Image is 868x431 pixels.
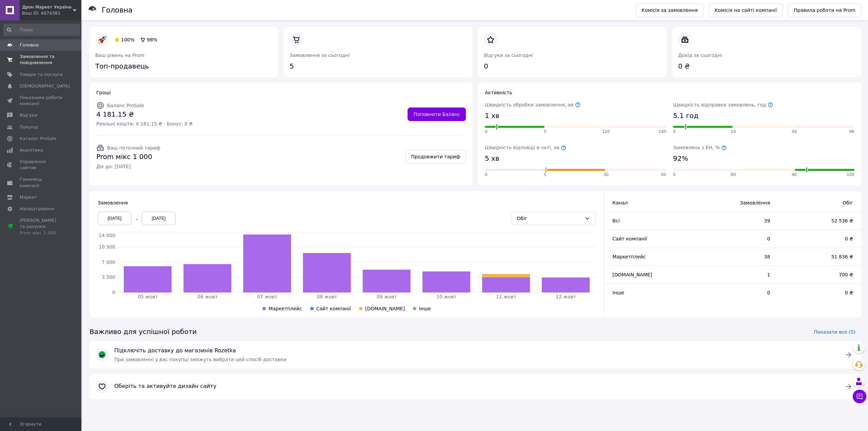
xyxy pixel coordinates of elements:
[408,107,466,121] a: Поповнити Баланс
[419,306,431,311] span: Інше
[698,217,770,224] span: 39
[612,272,652,277] span: [DOMAIN_NAME]
[485,129,488,135] span: 0
[485,172,488,178] span: 0
[20,230,63,236] div: Prom мікс 1 000
[114,347,836,355] span: Підключіть доставку до магазинів Rozetka
[142,212,176,225] div: [DATE]
[792,129,797,135] span: 48
[22,4,73,10] span: Дрон Маркет Україна
[612,236,647,241] span: Сайт компанії
[698,235,770,242] span: 0
[784,235,853,242] span: 0 ₴
[517,215,582,222] div: Обіг
[102,274,115,280] tspan: 3 500
[114,357,287,362] span: При замовленні у вас покупці зможуть вибрати цей спосіб доставки
[96,90,111,95] span: Гроші
[658,129,666,135] span: 240
[485,111,499,121] span: 1 хв
[849,129,854,135] span: 96
[96,163,160,170] span: Діє до: [DATE]
[731,129,736,135] span: 24
[847,172,854,178] span: 100
[698,253,770,260] span: 38
[698,289,770,296] span: 0
[604,172,609,178] span: 30
[20,42,39,48] span: Головна
[673,154,688,163] span: 92%
[673,102,773,107] span: Швидкість відправки замовлень, год
[784,253,853,260] span: 51 836 ₴
[20,176,63,189] span: Гаманець компанії
[99,233,115,238] tspan: 14 000
[496,294,516,299] tspan: 11 жовт
[485,145,566,150] span: Швидкість відповіді в чаті, хв
[20,217,63,236] span: [PERSON_NAME] та рахунки
[612,254,646,259] span: Маркетплейс
[673,145,727,150] span: Замовлень з ЕН, %
[20,112,37,118] span: Відгуки
[612,218,619,223] span: Всi
[317,294,337,299] tspan: 08 жовт
[147,37,157,42] span: 98%
[121,37,135,42] span: 100%
[556,294,576,299] tspan: 12 жовт
[316,306,351,311] span: Сайт компанії
[96,120,193,127] span: Реальні кошти: 4 181.15 ₴ · Бонус: 0 ₴
[20,136,56,142] span: Каталог ProSale
[20,206,54,212] span: Налаштування
[90,374,861,399] a: Оберіть та активуйте дизайн сайту
[90,341,861,369] a: Підключіть доставку до магазинів RozetkaПри замовленні у вас покупці зможуть вибрати цей спосіб д...
[673,129,676,135] span: 0
[20,159,63,171] span: Управління сайтом
[20,72,63,78] span: Товари та послуги
[96,110,193,119] span: 4 181.15 ₴
[698,271,770,278] span: 1
[814,329,855,335] span: Показати все (5)
[784,217,853,224] span: 52 536 ₴
[612,290,624,295] span: Інше
[698,199,770,206] span: Замовлення
[365,306,405,311] span: [DOMAIN_NAME]
[485,90,512,95] span: Активність
[377,294,397,299] tspan: 09 жовт
[107,103,144,108] span: Баланс ProSale
[405,150,466,163] a: Продовжити тариф
[788,3,861,17] a: Правила роботи на Prom
[673,172,676,178] span: 0
[636,3,704,17] a: Комісія за замовлення
[98,212,132,225] div: [DATE]
[20,194,37,200] span: Маркет
[197,294,218,299] tspan: 06 жовт
[98,200,128,205] span: Замовлення
[612,200,628,205] span: Канал
[792,172,797,178] span: 90
[99,244,115,250] tspan: 10 500
[544,172,547,178] span: 5
[709,3,783,17] a: Комісія на сайті компанії
[544,129,547,135] span: 5
[138,294,158,299] tspan: 05 жовт
[22,10,81,16] div: Ваш ID: 4074381
[661,172,666,178] span: 60
[257,294,277,299] tspan: 07 жовт
[731,172,736,178] span: 80
[853,390,866,403] button: Чат з покупцем
[102,259,115,265] tspan: 7 000
[673,111,698,121] span: 5.1 год
[20,95,63,107] span: Показники роботи компанії
[784,271,853,278] span: 700 ₴
[602,129,610,135] span: 120
[3,24,80,36] input: Пошук
[485,154,499,163] span: 5 хв
[90,327,197,337] span: Важливо для успішної роботи
[20,54,63,66] span: Замовлення та повідомлення
[20,124,38,130] span: Покупці
[107,145,160,151] span: Ваш поточний тариф
[20,147,43,153] span: Аналітика
[269,306,302,311] span: Маркетплейс
[112,290,115,295] tspan: 0
[114,383,836,390] span: Оберіть та активуйте дизайн сайту
[485,102,580,107] span: Швидкість обробки замовлення, хв
[784,289,853,296] span: 0 ₴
